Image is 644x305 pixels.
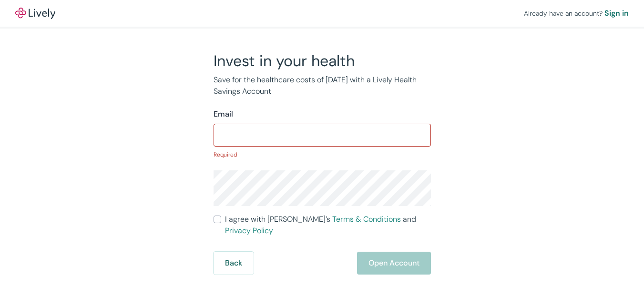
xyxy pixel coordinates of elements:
[524,8,629,19] div: Already have an account?
[214,51,431,70] h2: Invest in your health
[15,8,55,19] img: Lively
[15,8,55,19] a: LivelyLively
[604,8,629,19] a: Sign in
[214,252,254,275] button: Back
[214,74,431,97] p: Save for the healthcare costs of [DATE] with a Lively Health Savings Account
[214,108,233,120] label: Email
[214,150,431,159] p: Required
[225,226,273,236] a: Privacy Policy
[332,214,401,224] a: Terms & Conditions
[225,214,431,236] span: I agree with [PERSON_NAME]’s and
